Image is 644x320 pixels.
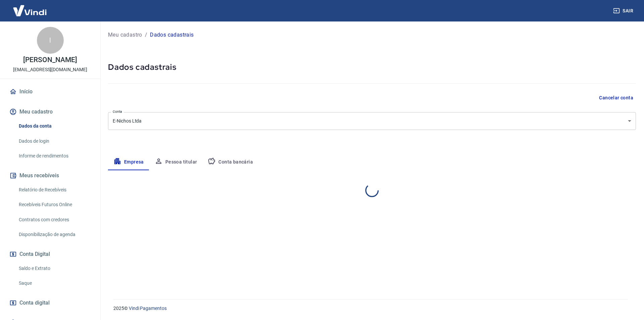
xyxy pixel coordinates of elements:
[16,183,92,197] a: Relatório de Recebíveis
[8,247,92,262] button: Conta Digital
[113,305,628,312] p: 2025 ©
[612,5,636,17] button: Sair
[16,228,92,241] a: Disponibilização de agenda
[108,62,636,73] h5: Dados cadastrais
[150,31,194,39] p: Dados cadastrais
[108,154,149,170] button: Empresa
[108,31,142,39] a: Meu cadastro
[145,31,147,39] p: /
[8,84,92,99] a: Início
[19,298,50,308] span: Conta digital
[13,66,87,73] p: [EMAIL_ADDRESS][DOMAIN_NAME]
[202,154,258,170] button: Conta bancária
[149,154,203,170] button: Pessoa titular
[16,149,92,163] a: Informe de rendimentos
[8,295,92,310] a: Conta digital
[37,27,64,54] div: l
[16,134,92,148] a: Dados de login
[108,112,636,130] div: E-Nichos Ltda
[596,92,636,104] button: Cancelar conta
[129,306,167,311] a: Vindi Pagamentos
[23,56,77,63] p: [PERSON_NAME]
[8,104,92,119] button: Meu cadastro
[16,262,92,275] a: Saldo e Extrato
[16,119,92,133] a: Dados da conta
[8,168,92,183] button: Meus recebíveis
[16,213,92,227] a: Contratos com credores
[16,276,92,290] a: Saque
[8,0,52,21] img: Vindi
[113,109,122,114] label: Conta
[16,198,92,212] a: Recebíveis Futuros Online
